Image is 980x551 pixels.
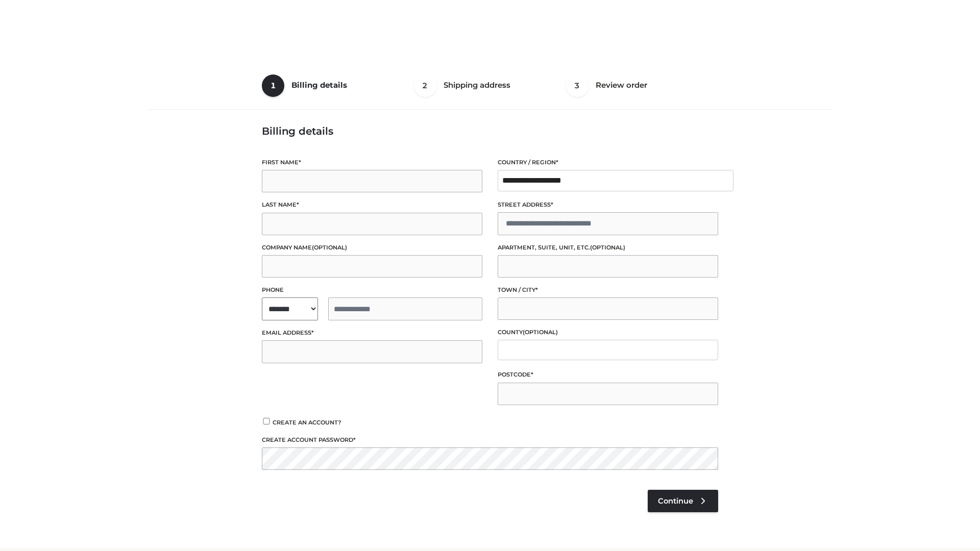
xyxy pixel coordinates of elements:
label: Postcode [498,370,718,380]
span: 1 [262,74,284,97]
span: Review order [596,80,647,90]
label: Last name [262,200,482,210]
span: Billing details [291,80,347,90]
span: Continue [658,496,693,506]
label: Email address [262,328,482,338]
label: First name [262,158,482,167]
label: Country / Region [498,158,718,167]
label: Apartment, suite, unit, etc. [498,243,718,253]
a: Continue [648,490,718,512]
span: Shipping address [444,80,510,90]
span: 2 [414,74,436,97]
h3: Billing details [262,125,718,137]
label: Street address [498,200,718,210]
input: Create an account? [262,418,271,424]
label: Company name [262,243,482,253]
span: (optional) [312,244,347,251]
label: Phone [262,285,482,295]
span: (optional) [590,244,625,251]
label: Create account password [262,435,718,445]
span: (optional) [523,329,558,336]
label: County [498,328,718,337]
span: Create an account? [273,419,341,426]
span: 3 [566,74,589,97]
label: Town / City [498,285,718,295]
